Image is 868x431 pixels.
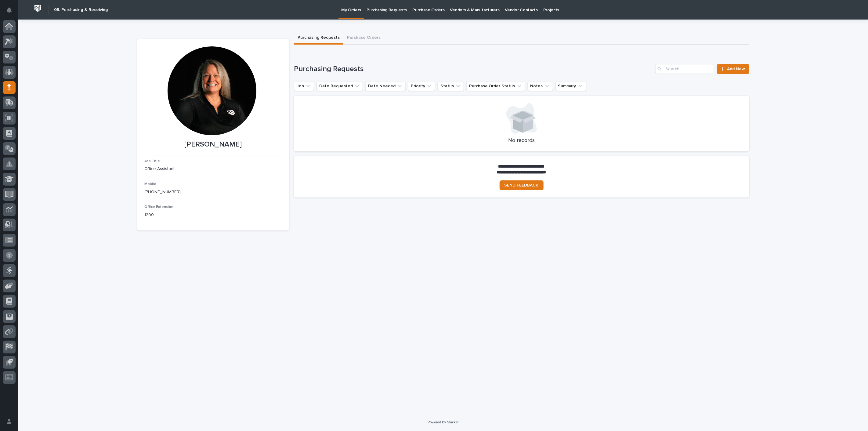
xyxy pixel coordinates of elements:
span: Mobile [145,182,157,186]
span: Job Title [145,159,160,163]
img: Workspace Logo [32,3,43,14]
button: Purchasing Requests [294,32,343,45]
a: SEND FEEDBACK [500,180,544,190]
h2: 05. Purchasing & Receiving [54,7,108,13]
input: Search [655,64,713,74]
button: Date Needed [365,81,406,91]
span: Office Extension [145,205,174,209]
button: Summary [555,81,586,91]
button: Purchase Order Status [466,81,525,91]
p: 1200 [145,212,282,218]
a: Powered By Stacker [428,420,458,424]
a: [PHONE_NUMBER] [145,190,181,194]
button: Priority [408,81,435,91]
p: Office Assistant [145,166,282,172]
p: [PERSON_NAME] [145,140,282,149]
span: SEND FEEDBACK [505,183,539,187]
h1: Purchasing Requests [294,65,653,74]
button: Notes [528,81,553,91]
p: No records [301,137,742,144]
button: Status [438,81,464,91]
button: Job [294,81,314,91]
button: Purchase Orders [343,32,384,45]
div: Notifications [8,7,16,17]
button: Notifications [3,4,16,16]
button: Date Requested [316,81,363,91]
span: Add New [727,67,745,71]
a: Add New [717,64,749,74]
